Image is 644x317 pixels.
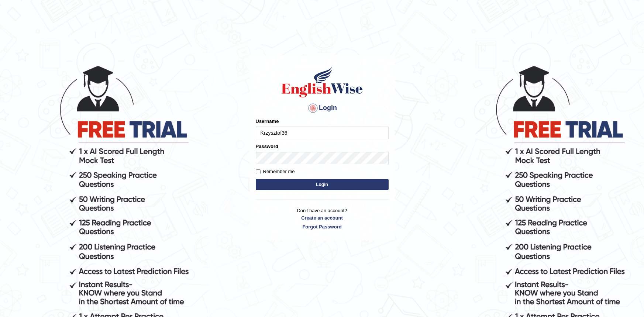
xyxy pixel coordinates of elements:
p: Don't have an account? [256,207,389,230]
input: Remember me [256,169,261,174]
label: Username [256,118,279,125]
h4: Login [256,102,389,114]
a: Create an account [256,214,389,221]
a: Forgot Password [256,223,389,230]
img: Logo of English Wise sign in for intelligent practice with AI [280,65,364,99]
button: Login [256,179,389,190]
label: Password [256,143,278,150]
label: Remember me [256,168,295,175]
